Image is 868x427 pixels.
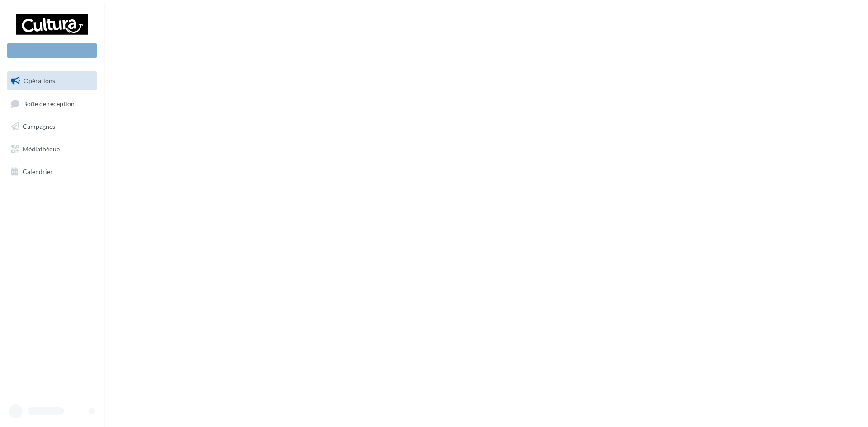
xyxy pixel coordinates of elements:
a: Opérations [5,71,99,90]
span: Boîte de réception [23,99,75,107]
span: Campagnes [23,122,55,130]
a: Médiathèque [5,140,99,159]
span: Médiathèque [23,145,60,153]
div: Nouvelle campagne [7,43,97,58]
a: Calendrier [5,162,99,181]
span: Opérations [24,77,55,84]
a: Campagnes [5,117,99,136]
span: Calendrier [23,167,53,175]
a: Boîte de réception [5,94,99,113]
